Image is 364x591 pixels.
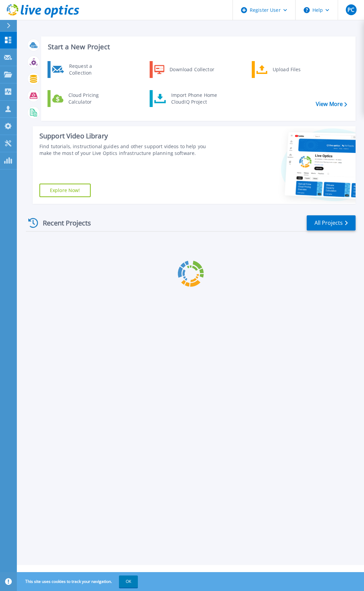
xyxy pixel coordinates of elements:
[19,575,138,588] span: This site uses cookies to track your navigation.
[48,43,347,51] h3: Start a New Project
[168,92,220,105] div: Import Phone Home CloudIQ Project
[269,63,319,76] div: Upload Files
[48,90,117,107] a: Cloud Pricing Calculator
[65,92,115,105] div: Cloud Pricing Calculator
[48,61,117,78] a: Request a Collection
[166,63,217,76] div: Download Collector
[39,184,91,197] a: Explore Now!
[150,61,219,78] a: Download Collector
[347,7,354,12] span: PC
[39,143,206,157] div: Find tutorials, instructional guides and other support videos to help you make the most of your L...
[119,575,138,588] button: OK
[252,61,321,78] a: Upload Files
[316,101,347,107] a: View More
[307,215,356,231] a: All Projects
[39,132,206,140] div: Support Video Library
[66,63,115,76] div: Request a Collection
[26,215,100,231] div: Recent Projects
